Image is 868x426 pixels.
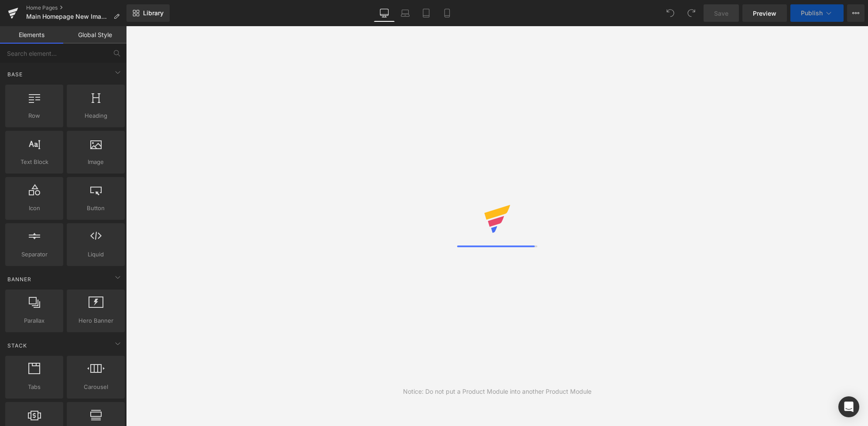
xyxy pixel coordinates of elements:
span: Parallax [8,316,61,325]
span: Preview [753,9,776,18]
span: Button [69,204,122,213]
span: Banner [7,275,32,283]
span: Tabs [8,382,61,392]
button: Publish [790,4,844,22]
a: New Library [126,4,170,22]
a: Mobile [437,4,458,22]
div: Open Intercom Messenger [838,396,859,417]
span: Save [714,9,728,18]
span: Base [7,70,24,78]
button: Undo [662,4,679,22]
span: Icon [8,204,61,213]
span: Heading [69,111,122,120]
span: Stack [7,341,28,350]
span: Carousel [69,382,122,392]
span: Separator [8,250,61,259]
span: Publish [801,10,823,17]
span: Liquid [69,250,122,259]
div: Notice: Do not put a Product Module into another Product Module [403,387,591,396]
span: Image [69,157,122,167]
a: Global Style [63,26,126,44]
span: Row [8,111,61,120]
a: Tablet [416,4,437,22]
a: Preview [742,4,787,22]
a: Home Pages [26,4,126,11]
button: More [847,4,865,22]
span: Main Homepage New Images 2025 Buy 4_5th free Promo only [26,13,110,20]
span: Hero Banner [69,316,122,325]
span: Library [143,9,164,17]
a: Laptop [395,4,416,22]
a: Desktop [374,4,395,22]
span: Text Block [8,157,61,167]
button: Redo [683,4,700,22]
